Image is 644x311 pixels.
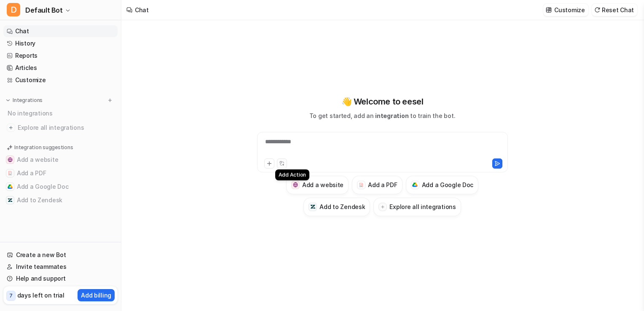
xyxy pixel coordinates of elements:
a: History [3,38,118,49]
p: Customize [554,5,585,14]
img: Add a Google Doc [412,182,418,188]
div: Add Action [275,169,310,180]
button: Integrations [3,96,45,105]
img: Add a PDF [359,182,364,188]
button: Add a Google DocAdd a Google Doc [406,176,479,194]
a: Articles [3,62,118,74]
p: days left on trial [17,291,64,300]
h3: Add to Zendesk [319,202,365,211]
img: Add a PDF [8,171,13,176]
img: reset [594,7,600,13]
img: Add to Zendesk [310,204,316,209]
button: Add to ZendeskAdd to Zendesk [303,198,370,216]
button: Customize [543,4,588,16]
img: menu_add.svg [107,97,113,103]
h3: Explore all integrations [389,202,456,211]
a: Help and support [3,273,118,284]
p: Integrations [13,97,43,104]
img: customize [546,7,552,13]
h3: Add a PDF [368,180,397,189]
button: Add a PDFAdd a PDF [3,166,118,180]
img: Add a website [293,182,298,188]
span: Explore all integrations [18,121,114,134]
span: integration [375,112,408,119]
button: Add billing [78,289,115,301]
button: Reset Chat [592,4,637,16]
p: Integration suggestions [14,144,73,151]
a: Explore all integrations [3,122,118,134]
p: Add billing [81,291,111,300]
p: 👋 Welcome to eesel [341,95,424,108]
div: No integrations [5,106,118,120]
button: Add a PDFAdd a PDF [352,176,402,194]
a: Invite teammates [3,261,118,273]
button: Explore all integrations [373,198,461,216]
a: Customize [3,74,118,86]
a: Chat [3,25,118,37]
button: Add a websiteAdd a website [3,153,118,166]
img: expand menu [5,97,11,103]
img: Add a website [8,157,13,162]
span: Default Bot [25,4,63,16]
h3: Add a Google Doc [422,180,474,189]
span: D [7,3,20,16]
div: Chat [135,5,149,14]
img: explore all integrations [7,123,15,132]
a: Create a new Bot [3,249,118,261]
button: Add a Google DocAdd a Google Doc [3,180,118,193]
p: 7 [9,292,13,300]
a: Reports [3,50,118,62]
button: Add a websiteAdd a website [286,176,349,194]
button: Add to ZendeskAdd to Zendesk [3,193,118,207]
h3: Add a website [302,180,343,189]
img: Add a Google Doc [8,184,13,189]
p: To get started, add an to train the bot. [309,111,455,120]
img: Add to Zendesk [8,198,13,203]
